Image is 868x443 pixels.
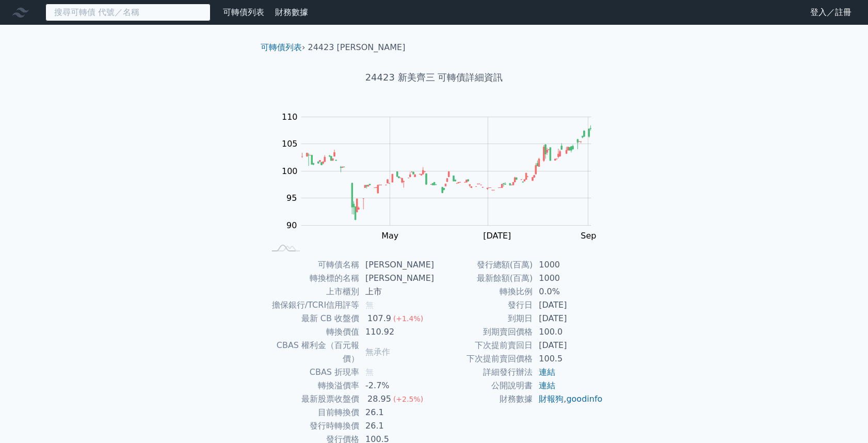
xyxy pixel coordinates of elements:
td: [DATE] [533,312,603,325]
td: 財務數據 [434,392,533,406]
td: 發行總額(百萬) [434,258,533,272]
td: 轉換溢價率 [265,379,359,392]
td: 最新餘額(百萬) [434,272,533,285]
a: 可轉債列表 [261,42,302,52]
td: 到期賣回價格 [434,325,533,339]
td: 最新股票收盤價 [265,392,359,406]
td: 最新 CB 收盤價 [265,312,359,325]
td: , [533,392,603,406]
input: 搜尋可轉債 代號／名稱 [45,4,211,21]
h1: 24423 新美齊三 可轉債詳細資訊 [252,70,616,85]
a: 可轉債列表 [223,7,264,17]
tspan: 95 [286,193,297,203]
a: 登入／註冊 [802,4,860,21]
td: 到期日 [434,312,533,325]
td: 轉換比例 [434,285,533,298]
li: › [261,41,305,54]
td: 0.0% [533,285,603,298]
span: (+2.5%) [393,395,423,403]
td: 發行時轉換價 [265,419,359,433]
td: 詳細發行辦法 [434,366,533,379]
td: 發行日 [434,298,533,312]
span: 無 [365,367,374,377]
td: 110.92 [359,325,434,339]
td: [PERSON_NAME] [359,258,434,272]
td: [PERSON_NAME] [359,272,434,285]
td: 100.0 [533,325,603,339]
td: 下次提前賣回價格 [434,352,533,366]
a: 財報狗 [539,394,564,404]
tspan: Sep [581,231,596,241]
td: 1000 [533,258,603,272]
tspan: [DATE] [483,231,511,241]
td: 下次提前賣回日 [434,339,533,352]
tspan: 105 [282,139,298,149]
a: 連結 [539,367,555,377]
tspan: May [381,231,398,241]
td: 公開說明書 [434,379,533,392]
td: CBAS 折現率 [265,366,359,379]
span: 無 [365,300,374,310]
td: 上市櫃別 [265,285,359,298]
tspan: 90 [286,220,297,230]
td: 上市 [359,285,434,298]
td: 100.5 [533,352,603,366]
td: 擔保銀行/TCRI信用評等 [265,298,359,312]
td: [DATE] [533,339,603,352]
tspan: 100 [282,166,298,176]
td: [DATE] [533,298,603,312]
tspan: 110 [282,112,298,122]
td: 26.1 [359,406,434,419]
a: goodinfo [566,394,602,404]
div: 28.95 [365,392,393,406]
a: 財務數據 [275,7,308,17]
td: -2.7% [359,379,434,392]
span: (+1.4%) [393,314,423,323]
span: 無承作 [365,347,390,357]
td: 可轉債名稱 [265,258,359,272]
g: Chart [277,112,607,241]
li: 24423 [PERSON_NAME] [308,41,406,54]
td: 1000 [533,272,603,285]
td: CBAS 權利金（百元報價） [265,339,359,366]
div: 107.9 [365,312,393,325]
a: 連結 [539,381,555,390]
td: 轉換價值 [265,325,359,339]
td: 目前轉換價 [265,406,359,419]
td: 26.1 [359,419,434,433]
td: 轉換標的名稱 [265,272,359,285]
